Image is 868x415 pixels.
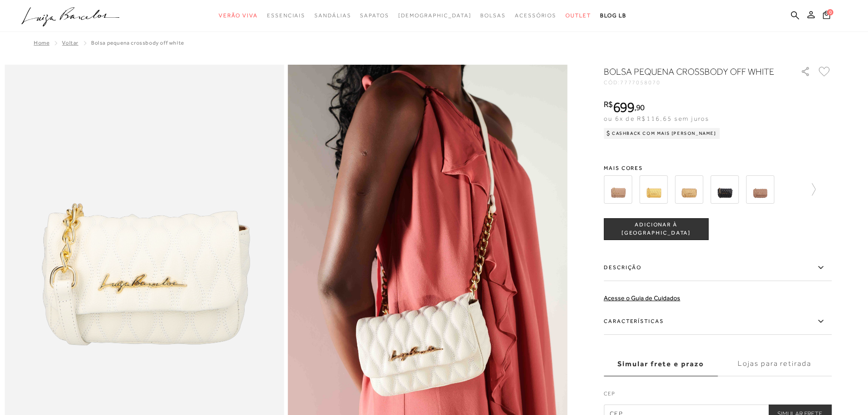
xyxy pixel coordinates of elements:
[634,103,645,112] i: ,
[604,389,832,402] label: CEP
[604,165,832,171] span: Mais cores
[604,128,720,139] div: Cashback com Mais [PERSON_NAME]
[34,40,49,46] a: Home
[480,7,506,24] a: noSubCategoriesText
[827,9,833,15] span: 0
[746,175,774,204] img: Bolsa pequena crossbody camel
[565,12,591,19] span: Outlet
[267,12,305,19] span: Essenciais
[604,65,775,78] h1: BOLSA PEQUENA CROSSBODY OFF WHITE
[604,255,832,281] label: Descrição
[604,175,632,204] img: BOLSA EM COURO BEGE COM LOGO METALIZADO LB PEQUENA
[565,7,591,24] a: noSubCategoriesText
[480,12,506,19] span: Bolsas
[604,115,709,122] span: ou 6x de R$116,65 sem juros
[600,12,627,19] span: BLOG LB
[314,7,351,24] a: noSubCategoriesText
[613,99,634,115] span: 699
[710,175,739,204] img: BOLSA EM COURO PRETA
[820,10,833,22] button: 0
[314,12,351,19] span: Sandálias
[604,218,709,240] button: ADICIONAR À [GEOGRAPHIC_DATA]
[604,221,708,237] span: ADICIONAR À [GEOGRAPHIC_DATA]
[639,175,668,204] img: BOLSA EM COURO DOURADO COM LOGO METALIZADO LB PEQUENA
[604,308,832,335] label: Características
[360,12,389,19] span: Sapatos
[219,7,258,24] a: noSubCategoriesText
[604,352,718,376] label: Simular frete e prazo
[398,12,472,19] span: [DEMOGRAPHIC_DATA]
[604,100,613,108] i: R$
[267,7,305,24] a: noSubCategoriesText
[620,79,661,86] span: 7777058070
[62,40,78,46] a: Voltar
[718,352,832,376] label: Lojas para retirada
[219,12,258,19] span: Verão Viva
[515,12,556,19] span: Acessórios
[398,7,472,24] a: noSubCategoriesText
[604,80,786,85] div: CÓD:
[91,40,184,46] span: BOLSA PEQUENA CROSSBODY OFF WHITE
[675,175,703,204] img: BOLSA EM COURO OURO VELHO COM LOGO METALIZADO LB PEQUENA
[636,102,645,112] span: 90
[604,294,680,302] a: Acesse o Guia de Cuidados
[600,7,627,24] a: BLOG LB
[360,7,389,24] a: noSubCategoriesText
[515,7,556,24] a: noSubCategoriesText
